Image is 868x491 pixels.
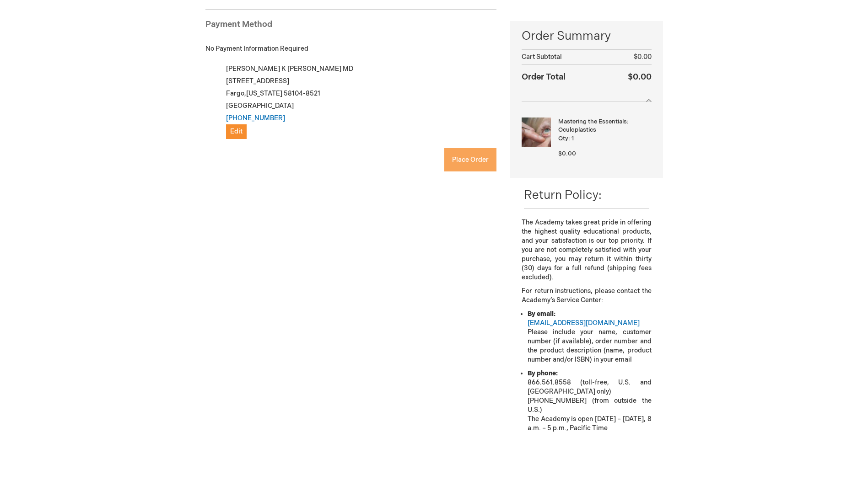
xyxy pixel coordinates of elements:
[528,310,555,318] strong: By email:
[524,188,602,203] span: Return Policy:
[558,135,568,142] span: Qty
[528,310,651,364] li: Please include your name, customer number (if available), order number and the product descriptio...
[558,150,576,157] span: $0.00
[571,135,574,142] span: 1
[205,159,345,194] iframe: reCAPTCHA
[246,90,282,97] span: [US_STATE]
[558,117,649,134] strong: Mastering the Essentials: Oculoplastics
[216,63,497,139] div: [PERSON_NAME] K [PERSON_NAME] MD [STREET_ADDRESS] Fargo , 58104-8521 [GEOGRAPHIC_DATA]
[522,70,566,83] strong: Order Total
[522,28,651,49] span: Order Summary
[522,287,651,305] p: For return instructions, please contact the Academy’s Service Center:
[634,53,652,61] span: $0.00
[226,124,247,139] button: Edit
[452,156,489,164] span: Place Order
[444,148,496,171] button: Place Order
[522,50,608,65] th: Cart Subtotal
[628,72,652,82] span: $0.00
[522,117,551,147] img: Mastering the Essentials: Oculoplastics
[226,114,285,122] a: [PHONE_NUMBER]
[230,128,243,135] span: Edit
[528,369,651,433] li: 866.561.8558 (toll-free, U.S. and [GEOGRAPHIC_DATA] only) [PHONE_NUMBER] (from outside the U.S.) ...
[528,319,640,327] a: [EMAIL_ADDRESS][DOMAIN_NAME]
[205,45,308,53] span: No Payment Information Required
[522,218,651,282] p: The Academy takes great pride in offering the highest quality educational products, and your sati...
[205,19,497,35] div: Payment Method
[528,369,558,377] strong: By phone:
